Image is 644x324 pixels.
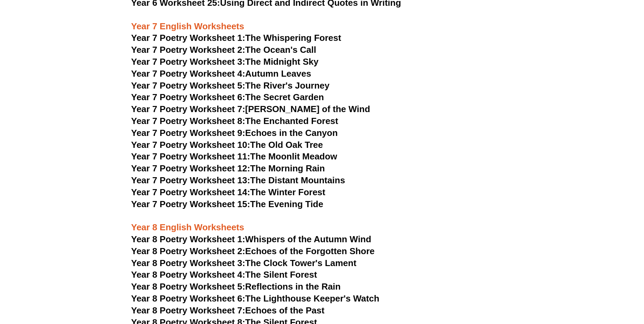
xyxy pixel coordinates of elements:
a: Year 7 Poetry Worksheet 7:[PERSON_NAME] of the Wind [131,104,370,114]
a: Year 8 Poetry Worksheet 4:The Silent Forest [131,269,317,280]
a: Year 7 Poetry Worksheet 2:The Ocean's Call [131,45,316,55]
span: Year 7 Poetry Worksheet 14: [131,187,250,197]
span: Year 7 Poetry Worksheet 15: [131,199,250,209]
iframe: Chat Widget [530,247,644,324]
span: Year 7 Poetry Worksheet 9: [131,128,245,138]
h3: Year 7 English Worksheets [131,9,513,32]
span: Year 8 Poetry Worksheet 4: [131,269,245,280]
a: Year 7 Poetry Worksheet 14:The Winter Forest [131,187,326,197]
span: Year 7 Poetry Worksheet 1: [131,33,245,43]
a: Year 8 Poetry Worksheet 2:Echoes of the Forgotten Shore [131,246,375,256]
span: Year 8 Poetry Worksheet 6: [131,293,245,304]
span: Year 7 Poetry Worksheet 3: [131,57,245,67]
a: Year 7 Poetry Worksheet 8:The Enchanted Forest [131,116,338,126]
a: Year 7 Poetry Worksheet 1:The Whispering Forest [131,33,341,43]
a: Year 8 Poetry Worksheet 5:Reflections in the Rain [131,281,341,292]
span: Year 7 Poetry Worksheet 10: [131,140,250,150]
span: Year 7 Poetry Worksheet 11: [131,151,250,161]
span: Year 8 Poetry Worksheet 5: [131,281,245,292]
a: Year 7 Poetry Worksheet 4:Autumn Leaves [131,68,311,79]
span: Year 7 Poetry Worksheet 7: [131,104,245,114]
span: Year 7 Poetry Worksheet 5: [131,80,245,91]
span: Year 8 Poetry Worksheet 2: [131,246,245,256]
span: Year 8 Poetry Worksheet 3: [131,258,245,268]
a: Year 7 Poetry Worksheet 12:The Morning Rain [131,163,325,173]
span: Year 7 Poetry Worksheet 8: [131,116,245,126]
a: Year 8 Poetry Worksheet 7:Echoes of the Past [131,305,325,315]
a: Year 7 Poetry Worksheet 9:Echoes in the Canyon [131,128,338,138]
a: Year 8 Poetry Worksheet 3:The Clock Tower's Lament [131,258,357,268]
span: Year 7 Poetry Worksheet 4: [131,68,245,79]
span: Year 7 Poetry Worksheet 12: [131,163,250,173]
a: Year 7 Poetry Worksheet 3:The Midnight Sky [131,57,319,67]
a: Year 8 Poetry Worksheet 6:The Lighthouse Keeper's Watch [131,293,379,304]
a: Year 8 Poetry Worksheet 1:Whispers of the Autumn Wind [131,234,371,244]
a: Year 7 Poetry Worksheet 11:The Moonlit Meadow [131,151,338,161]
a: Year 7 Poetry Worksheet 5:The River's Journey [131,80,330,91]
a: Year 7 Poetry Worksheet 6:The Secret Garden [131,92,324,102]
h3: Year 8 English Worksheets [131,210,513,233]
span: Year 8 Poetry Worksheet 1: [131,234,245,244]
a: Year 7 Poetry Worksheet 10:The Old Oak Tree [131,140,323,150]
a: Year 7 Poetry Worksheet 13:The Distant Mountains [131,175,345,185]
span: Year 7 Poetry Worksheet 6: [131,92,245,102]
a: Year 7 Poetry Worksheet 15:The Evening Tide [131,199,324,209]
span: Year 7 Poetry Worksheet 2: [131,45,245,55]
span: Year 7 Poetry Worksheet 13: [131,175,250,185]
span: Year 8 Poetry Worksheet 7: [131,305,245,315]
